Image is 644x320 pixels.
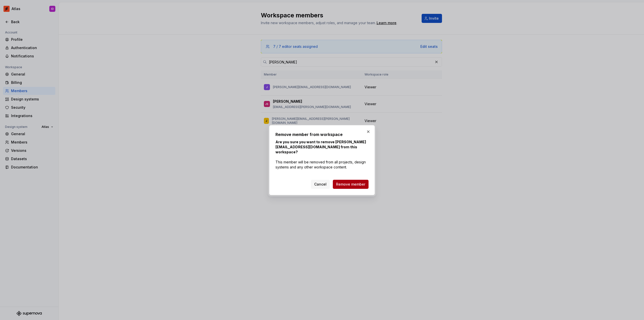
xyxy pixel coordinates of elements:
[275,139,369,170] p: This member will be removed from all projects, design systems and any other workspace content.
[311,180,330,189] button: Cancel
[275,131,369,137] h2: Remove member from workspace
[314,182,327,187] span: Cancel
[275,140,366,154] b: Are you sure you want to remove [PERSON_NAME][EMAIL_ADDRESS][DOMAIN_NAME] from this workspace?
[336,182,365,187] span: Remove member
[333,180,369,189] button: Remove member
